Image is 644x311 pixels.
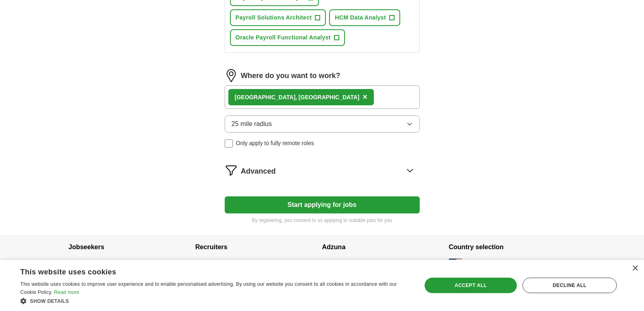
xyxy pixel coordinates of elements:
[235,94,296,100] strong: [GEOGRAPHIC_DATA]
[232,119,272,129] span: 25 mile radius
[335,13,386,22] span: HCM Data Analyst
[465,259,525,268] span: [GEOGRAPHIC_DATA]
[225,196,420,213] button: Start applying for jobs
[425,278,517,293] div: Accept all
[195,259,221,266] a: Post a job
[322,259,337,266] a: About
[329,9,400,26] button: HCM Data Analyst
[225,217,420,224] p: By registering, you consent to us applying to suitable jobs for you
[449,236,576,259] h4: Country selection
[235,93,360,102] div: , [GEOGRAPHIC_DATA]
[30,298,69,304] span: Show details
[230,9,326,26] button: Payroll Solutions Architect
[632,265,638,272] div: Close
[20,281,397,295] span: This website uses cookies to improve user experience and to enable personalised advertising. By u...
[236,13,312,22] span: Payroll Solutions Architect
[230,29,345,46] button: Oracle Payroll Functional Analyst
[523,278,617,293] div: Decline all
[236,33,331,42] span: Oracle Payroll Functional Analyst
[54,289,79,295] a: Read more, opens a new window
[241,70,340,81] label: Where do you want to work?
[449,259,462,268] img: US flag
[362,91,367,103] button: ×
[225,69,238,82] img: location.png
[236,139,314,148] span: Only apply to fully remote roles
[241,166,276,177] span: Advanced
[225,115,420,133] button: 25 mile radius
[20,265,390,277] div: This website uses cookies
[225,164,238,177] img: filter
[69,259,100,266] a: Browse jobs
[527,259,546,268] button: change
[225,139,233,148] input: Only apply to fully remote roles
[20,297,410,305] div: Show details
[362,92,367,101] span: ×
